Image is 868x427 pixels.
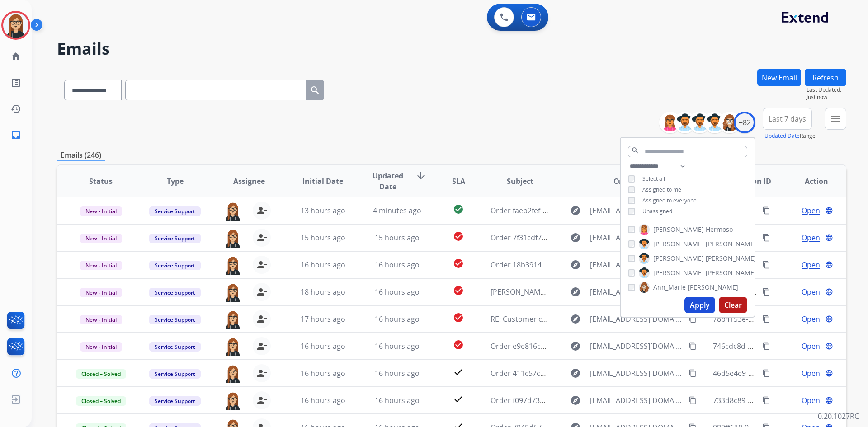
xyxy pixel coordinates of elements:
[256,395,267,406] mat-icon: person_remove
[570,259,581,270] mat-icon: explore
[3,13,28,38] img: avatar
[256,259,267,270] mat-icon: person_remove
[706,239,756,249] span: [PERSON_NAME]
[689,342,697,350] mat-icon: content_copy
[224,202,242,221] img: agent-avatar
[224,310,242,329] img: agent-avatar
[762,234,770,242] mat-icon: content_copy
[713,341,853,351] span: 746cdc8d-8a9c-4123-a8a1-d8da58e096a1
[689,396,697,404] mat-icon: content_copy
[301,260,345,270] span: 16 hours ago
[149,206,201,216] span: Service Support
[233,176,265,187] span: Assignee
[653,268,704,277] span: [PERSON_NAME]
[570,286,581,297] mat-icon: explore
[256,286,267,297] mat-icon: person_remove
[301,395,345,405] span: 16 hours ago
[762,288,770,296] mat-icon: content_copy
[80,234,122,243] span: New - Initial
[825,396,833,404] mat-icon: language
[713,368,852,378] span: 46d5e4e9-2a14-4ceb-88c1-5594cdcb1415
[301,287,345,297] span: 18 hours ago
[375,233,420,243] span: 15 hours ago
[734,112,755,133] div: +82
[80,206,122,216] span: New - Initial
[825,288,833,296] mat-icon: language
[453,258,464,269] mat-icon: check_circle
[80,261,122,270] span: New - Initial
[375,395,420,405] span: 16 hours ago
[415,170,426,181] mat-icon: arrow_downward
[452,176,465,187] span: SLA
[590,205,683,216] span: [EMAIL_ADDRESS][DOMAIN_NAME]
[167,176,184,187] span: Type
[689,315,697,323] mat-icon: content_copy
[491,260,646,270] span: Order 18b39143-ae0e-4313-9fc2-9fb58584ffb3
[825,234,833,242] mat-icon: language
[802,341,820,352] span: Open
[57,150,105,161] p: Emails (246)
[149,396,201,406] span: Service Support
[825,206,833,215] mat-icon: language
[762,396,770,404] mat-icon: content_copy
[807,86,846,94] span: Last Updated:
[590,341,683,352] span: [EMAIL_ADDRESS][DOMAIN_NAME]
[149,342,201,352] span: Service Support
[762,342,770,350] mat-icon: content_copy
[802,259,820,270] span: Open
[830,113,841,124] mat-icon: menu
[688,283,738,292] span: [PERSON_NAME]
[802,314,820,324] span: Open
[802,205,820,216] span: Open
[453,231,464,242] mat-icon: check_circle
[713,395,850,405] span: 733d8c89-a6a3-4fac-b32b-e318f6bc0b9d
[375,287,420,297] span: 16 hours ago
[302,176,343,187] span: Initial Date
[224,337,242,356] img: agent-avatar
[713,314,849,324] span: 78b4153e-ad3a-4f8e-9bf4-db312cbda3fa
[613,176,649,187] span: Customer
[825,261,833,269] mat-icon: language
[825,315,833,323] mat-icon: language
[762,206,770,215] mat-icon: content_copy
[762,315,770,323] mat-icon: content_copy
[757,69,801,86] button: New Email
[224,283,242,302] img: agent-avatar
[805,69,846,86] button: Refresh
[256,314,267,324] mat-icon: person_remove
[453,204,464,215] mat-icon: check_circle
[57,40,846,58] h2: Emails
[570,232,581,243] mat-icon: explore
[802,395,820,406] span: Open
[149,369,201,379] span: Service Support
[373,206,421,216] span: 4 minutes ago
[642,197,697,204] span: Assigned to everyone
[772,165,846,197] th: Action
[10,103,21,114] mat-icon: history
[653,254,704,263] span: [PERSON_NAME]
[368,170,409,192] span: Updated Date
[224,229,242,248] img: agent-avatar
[802,368,820,379] span: Open
[10,77,21,88] mat-icon: list_alt
[706,268,756,277] span: [PERSON_NAME]
[807,94,846,101] span: Just now
[570,205,581,216] mat-icon: explore
[590,395,683,406] span: [EMAIL_ADDRESS][DOMAIN_NAME]
[10,51,21,62] mat-icon: home
[149,261,201,270] span: Service Support
[802,286,820,297] span: Open
[825,369,833,377] mat-icon: language
[256,341,267,352] mat-icon: person_remove
[375,260,420,270] span: 16 hours ago
[570,368,581,379] mat-icon: explore
[80,288,122,297] span: New - Initial
[706,225,733,234] span: Hermoso
[80,315,122,324] span: New - Initial
[224,364,242,383] img: agent-avatar
[653,283,686,292] span: Ann_Marie
[684,297,715,313] button: Apply
[10,130,21,141] mat-icon: inbox
[825,342,833,350] mat-icon: language
[89,176,113,187] span: Status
